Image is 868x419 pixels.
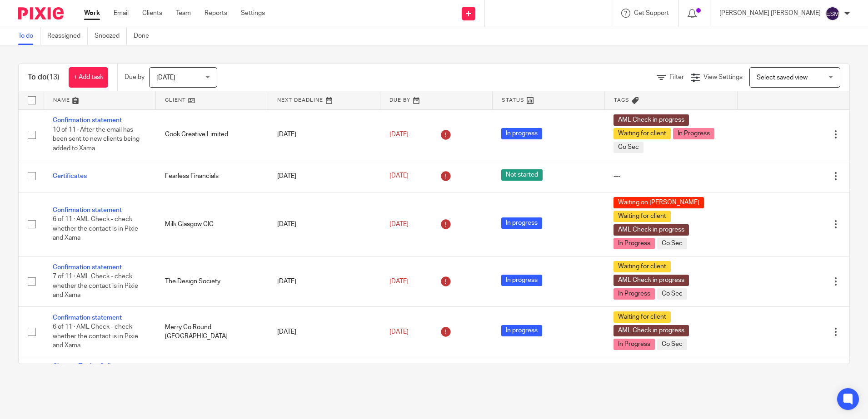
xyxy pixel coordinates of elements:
img: svg%3E [825,6,840,21]
td: [DATE] [268,192,380,256]
a: Snoozed [95,27,127,45]
span: Waiting for client [614,311,671,323]
a: Glasgow Trades Collective [53,363,129,370]
span: (13) [47,74,60,81]
span: View Settings [703,74,743,80]
td: [DATE] [268,256,380,306]
a: Email [114,9,129,18]
a: Confirmation statement [53,264,122,271]
td: Milk Glasgow CIC [156,192,268,256]
td: [DATE] [268,357,380,404]
span: AML Check in progress [614,325,689,336]
span: In Progress [614,339,655,350]
td: The Design Society [156,256,268,306]
a: To do [18,27,40,45]
a: + Add task [69,67,108,88]
a: Done [134,27,156,45]
a: Confirmation statement [53,207,122,213]
span: In Progress [614,238,655,249]
span: Co Sec [614,142,644,153]
a: Settings [241,9,265,18]
span: Select saved view [757,74,808,81]
div: --- [614,172,728,181]
span: [DATE] [389,278,409,285]
span: Waiting for client [614,261,671,272]
a: Reassigned [47,27,88,45]
span: [DATE] [389,173,409,179]
span: Get Support [634,10,669,16]
p: Due by [125,73,145,82]
span: [DATE] [389,221,409,227]
span: AML Check in progress [614,114,689,126]
h1: To do [28,73,60,82]
span: Tags [614,98,629,103]
span: [DATE] [389,329,409,335]
span: Co Sec [657,339,687,350]
span: Waiting for client [614,211,671,222]
span: In progress [501,217,542,229]
a: Confirmation statement [53,117,122,123]
img: Pixie [18,7,64,20]
span: AML Check in progress [614,275,689,286]
a: Clients [142,9,162,18]
a: Confirmation statement [53,315,122,321]
span: Co Sec [657,238,687,249]
td: Merry Go Round [GEOGRAPHIC_DATA] [156,306,268,357]
span: [DATE] [156,74,175,81]
span: Not started [501,169,543,181]
span: In progress [501,325,542,336]
span: 6 of 11 · AML Check - check whether the contact is in Pixie and Xama [53,216,138,241]
span: Waiting for client [614,128,671,139]
span: In Progress [614,288,655,300]
span: In progress [501,128,542,139]
span: In Progress [673,128,714,139]
a: Certificates [53,173,87,179]
a: Work [84,9,100,18]
span: Filter [669,74,684,80]
a: Team [176,9,191,18]
td: Fearless Financials [156,160,268,192]
td: Glasgow Trades Collective CIC [156,357,268,404]
span: 7 of 11 · AML Check - check whether the contact is in Pixie and Xama [53,273,138,298]
td: [DATE] [268,109,380,160]
span: AML Check in progress [614,224,689,236]
p: [PERSON_NAME] [PERSON_NAME] [719,9,821,18]
span: Waiting on [PERSON_NAME] [614,197,704,208]
span: Co Sec [657,288,687,300]
td: [DATE] [268,160,380,192]
td: [DATE] [268,306,380,357]
span: [DATE] [389,131,409,138]
td: Cook Creative Limited [156,109,268,160]
a: Reports [205,9,227,18]
span: 10 of 11 · After the email has been sent to new clients being added to Xama [53,127,140,152]
span: 6 of 11 · AML Check - check whether the contact is in Pixie and Xama [53,324,138,349]
span: In progress [501,275,542,286]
